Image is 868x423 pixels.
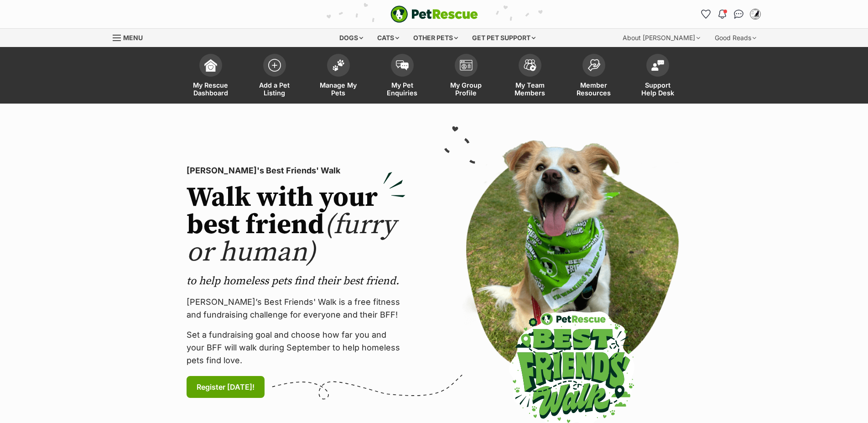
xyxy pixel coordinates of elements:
[187,164,405,177] p: [PERSON_NAME]'s Best Friends' Walk
[187,184,405,266] h2: Walk with your best friend
[390,5,478,23] img: logo-e224e6f780fb5917bec1dbf3a21bbac754714ae5b6737aabdf751b685950b380.svg
[715,7,730,21] button: Notifications
[254,81,295,97] span: Add a Pet Listing
[732,7,746,21] a: Conversations
[446,81,487,97] span: My Group Profile
[318,81,359,97] span: Manage My Pets
[197,381,255,392] span: Register [DATE]!
[562,49,626,104] a: Member Resources
[509,81,551,97] span: My Team Members
[751,10,760,19] img: Celebrity Pets Rescue profile pic
[460,60,473,71] img: group-profile-icon-3fa3cf56718a62981997c0bc7e787c4b2cf8bcc04b72c1350f741eb67cf2f40e.svg
[187,329,405,367] p: Set a fundraising goal and choose how far you and your BFF will walk during September to help hom...
[333,29,369,47] div: Dogs
[187,208,396,270] span: (furry or human)
[382,81,423,97] span: My Pet Enquiries
[187,376,265,398] a: Register [DATE]!
[123,34,143,42] span: Menu
[307,49,370,104] a: Manage My Pets
[573,81,614,97] span: Member Resources
[113,29,149,45] a: Menu
[651,60,664,71] img: help-desk-icon-fdf02630f3aa405de69fd3d07c3f3aa587a6932b1a1747fa1d2bba05be0121f9.svg
[371,29,405,47] div: Cats
[187,274,405,288] p: to help homeless pets find their best friend.
[708,29,763,47] div: Good Reads
[268,59,281,72] img: add-pet-listing-icon-0afa8454b4691262ce3f59096e99ab1cd57d4a30225e0717b998d2c9b9846f56.svg
[466,29,542,47] div: Get pet support
[390,5,478,23] a: PetRescue
[524,59,536,71] img: team-members-icon-5396bd8760b3fe7c0b43da4ab00e1e3bb1a5d9ba89233759b79545d2d3fc5d0d.svg
[434,49,498,104] a: My Group Profile
[748,7,763,21] button: My account
[370,49,434,104] a: My Pet Enquiries
[626,49,690,104] a: Support Help Desk
[190,81,231,97] span: My Rescue Dashboard
[699,7,763,21] ul: Account quick links
[204,59,217,72] img: dashboard-icon-eb2f2d2d3e046f16d808141f083e7271f6b2e854fb5c12c21221c1fb7104beca.svg
[699,7,713,21] a: Favourites
[396,60,409,70] img: pet-enquiries-icon-7e3ad2cf08bfb03b45e93fb7055b45f3efa6380592205ae92323e6603595dc1f.svg
[498,49,562,104] a: My Team Members
[637,81,678,97] span: Support Help Desk
[243,49,307,104] a: Add a Pet Listing
[179,49,243,104] a: My Rescue Dashboard
[616,29,707,47] div: About [PERSON_NAME]
[718,10,726,19] img: notifications-46538b983faf8c2785f20acdc204bb7945ddae34d4c08c2a6579f10ce5e182be.svg
[407,29,464,47] div: Other pets
[734,10,743,19] img: chat-41dd97257d64d25036548639549fe6c8038ab92f7586957e7f3b1b290dea8141.svg
[587,59,600,71] img: member-resources-icon-8e73f808a243e03378d46382f2149f9095a855e16c252ad45f914b54edf8863c.svg
[332,59,345,71] img: manage-my-pets-icon-02211641906a0b7f246fdf0571729dbe1e7629f14944591b6c1af311fb30b64b.svg
[187,296,405,321] p: [PERSON_NAME]’s Best Friends' Walk is a free fitness and fundraising challenge for everyone and t...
